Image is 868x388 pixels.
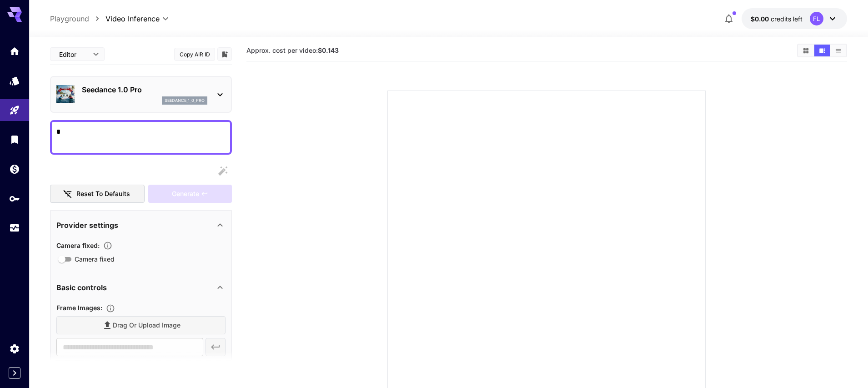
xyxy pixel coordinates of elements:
[56,304,102,312] span: Frame Images :
[814,45,830,56] button: Show videos in video view
[165,97,205,104] p: seedance_1_0_pro
[9,343,20,354] div: Settings
[9,367,20,379] button: Expand sidebar
[75,254,115,264] span: Camera fixed
[771,15,803,23] span: credits left
[742,8,847,29] button: $0.00FL
[830,45,846,56] button: Show videos in list view
[751,15,771,23] span: $0.00
[810,12,823,25] div: FL
[9,75,20,86] div: Models
[56,242,100,249] span: Camera fixed :
[56,220,118,231] p: Provider settings
[9,163,20,175] div: Wallet
[9,45,20,57] div: Home
[50,13,89,24] a: Playground
[798,45,814,56] button: Show videos in grid view
[751,14,803,24] div: $0.00
[9,193,20,204] div: API Keys
[9,105,20,116] div: Playground
[174,48,215,61] button: Copy AIR ID
[50,185,145,203] button: Reset to defaults
[56,282,107,293] p: Basic controls
[9,222,20,234] div: Usage
[797,44,847,57] div: Show videos in grid viewShow videos in video viewShow videos in list view
[221,49,229,60] button: Add to library
[59,50,87,59] span: Editor
[246,46,339,54] span: Approx. cost per video:
[102,304,119,313] button: Upload frame images.
[56,214,226,236] div: Provider settings
[82,84,207,95] p: Seedance 1.0 Pro
[105,13,160,24] span: Video Inference
[56,277,226,298] div: Basic controls
[56,81,226,108] div: Seedance 1.0 Proseedance_1_0_pro
[9,134,20,145] div: Library
[50,13,105,24] nav: breadcrumb
[318,46,339,54] b: $0.143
